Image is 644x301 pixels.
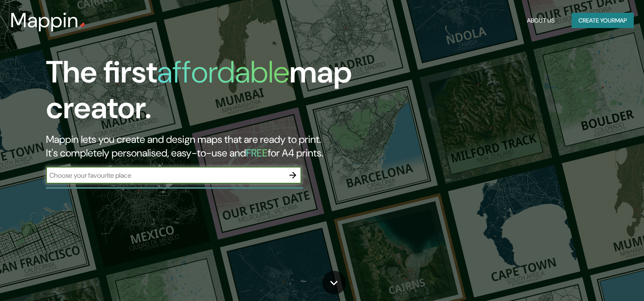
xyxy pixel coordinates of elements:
h5: FREE [246,146,268,159]
input: Choose your favourite place [46,170,284,180]
button: Create yourmap [572,13,634,28]
h3: Mappin [10,9,79,32]
img: mappin-pin [79,22,86,29]
h2: Mappin lets you create and design maps that are ready to print. It's completely personalised, eas... [46,133,368,160]
h1: The first map creator. [46,54,368,133]
button: About Us [524,13,558,28]
h1: affordable [157,52,289,92]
